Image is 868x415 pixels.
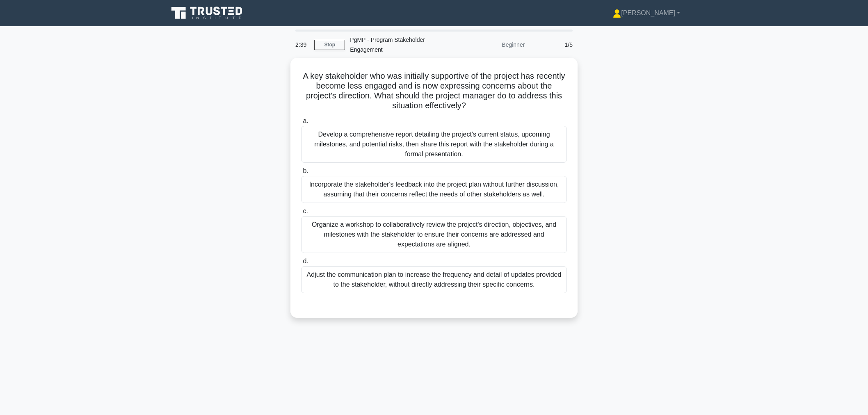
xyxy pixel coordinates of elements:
div: Beginner [458,36,530,53]
h5: A key stakeholder who was initially supportive of the project has recently become less engaged an... [300,71,568,111]
div: Organize a workshop to collaboratively review the project's direction, objectives, and milestones... [301,216,567,253]
span: d. [303,258,308,265]
a: [PERSON_NAME] [593,5,700,21]
span: b. [303,167,308,174]
div: 1/5 [530,36,578,53]
div: Incorporate the stakeholder's feedback into the project plan without further discussion, assuming... [301,176,567,203]
span: c. [303,207,308,214]
div: Develop a comprehensive report detailing the project's current status, upcoming milestones, and p... [301,126,567,163]
span: a. [303,117,308,124]
div: 2:39 [290,36,314,53]
a: Stop [314,40,345,50]
div: Adjust the communication plan to increase the frequency and detail of updates provided to the sta... [301,266,567,293]
div: PgMP - Program Stakeholder Engagement [345,32,458,58]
